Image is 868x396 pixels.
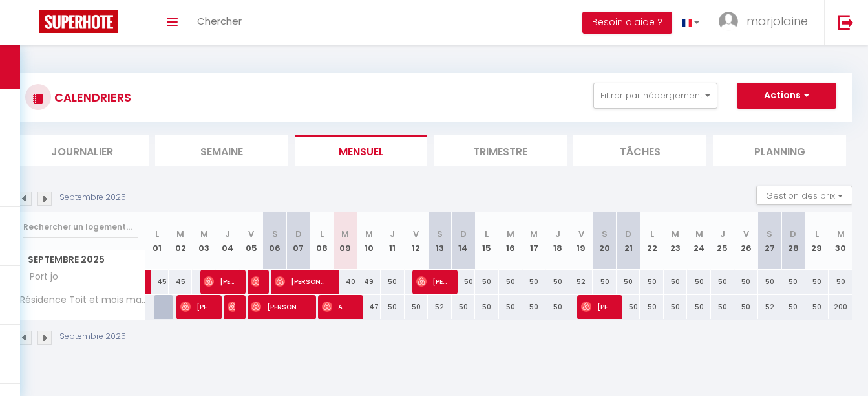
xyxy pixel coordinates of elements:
[687,295,710,319] div: 50
[275,269,329,294] span: [PERSON_NAME]
[767,228,772,240] abbr: S
[499,212,522,270] th: 16
[23,215,138,239] input: Rechercher un logement...
[251,269,259,294] span: [PERSON_NAME] [PERSON_NAME]
[617,270,640,294] div: 50
[593,212,616,270] th: 20
[216,212,239,270] th: 04
[437,228,443,240] abbr: S
[672,228,679,240] abbr: M
[357,212,381,270] th: 10
[475,270,498,294] div: 50
[545,270,569,294] div: 50
[507,228,514,240] abbr: M
[720,228,725,240] abbr: J
[225,228,230,240] abbr: J
[640,295,663,319] div: 50
[381,270,404,294] div: 50
[625,228,631,240] abbr: D
[272,228,278,240] abbr: S
[169,270,192,294] div: 45
[664,270,687,294] div: 50
[743,228,749,240] abbr: V
[248,228,254,240] abbr: V
[499,270,522,294] div: 50
[197,14,242,28] span: Chercher
[286,212,310,270] th: 07
[18,270,67,284] span: Port jo
[593,270,616,294] div: 50
[829,295,852,319] div: 200
[51,83,131,112] h3: CALENDRIERS
[357,270,381,294] div: 49
[145,212,169,270] th: 01
[664,295,687,319] div: 50
[475,212,498,270] th: 15
[390,228,395,240] abbr: J
[737,83,836,109] button: Actions
[428,295,451,319] div: 52
[522,270,545,294] div: 50
[381,295,404,319] div: 50
[180,294,211,319] span: [PERSON_NAME]
[251,294,305,319] span: [PERSON_NAME]
[805,212,829,270] th: 29
[746,13,808,29] span: marjolaine
[790,228,796,240] abbr: D
[413,228,419,240] abbr: V
[756,186,852,205] button: Gestion des prix
[405,295,428,319] div: 50
[734,295,757,319] div: 50
[711,212,734,270] th: 25
[381,212,404,270] th: 11
[734,270,757,294] div: 50
[530,228,538,240] abbr: M
[145,270,169,294] div: 45
[204,269,235,294] span: [PERSON_NAME]
[781,270,805,294] div: 50
[617,212,640,270] th: 21
[333,212,357,270] th: 09
[758,212,781,270] th: 27
[228,294,235,319] span: [PERSON_NAME]
[522,295,545,319] div: 50
[192,212,215,270] th: 03
[838,14,854,30] img: logout
[176,228,184,240] abbr: M
[578,228,584,240] abbr: V
[263,212,286,270] th: 06
[522,212,545,270] th: 17
[687,212,710,270] th: 24
[734,212,757,270] th: 26
[815,228,819,240] abbr: L
[781,212,805,270] th: 28
[602,228,608,240] abbr: S
[719,12,738,31] img: ...
[829,270,852,294] div: 50
[485,228,489,240] abbr: L
[617,295,640,319] div: 50
[650,228,654,240] abbr: L
[837,228,845,240] abbr: M
[711,270,734,294] div: 50
[545,295,569,319] div: 50
[295,228,302,240] abbr: D
[39,10,118,33] img: Super Booking
[322,294,353,319] span: Amaryllis Cheynel
[428,212,451,270] th: 13
[295,135,428,166] li: Mensuel
[452,270,475,294] div: 50
[434,135,567,166] li: Trimestre
[365,228,373,240] abbr: M
[687,270,710,294] div: 50
[333,270,357,294] div: 40
[310,212,333,270] th: 08
[452,295,475,319] div: 50
[695,228,703,240] abbr: M
[320,228,324,240] abbr: L
[545,212,569,270] th: 18
[581,294,612,319] span: [PERSON_NAME]
[405,212,428,270] th: 12
[475,295,498,319] div: 50
[582,12,672,34] button: Besoin d'aide ?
